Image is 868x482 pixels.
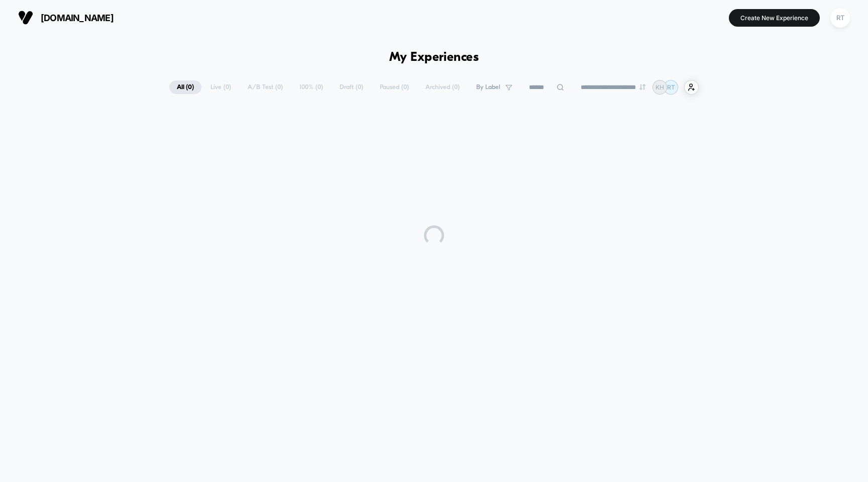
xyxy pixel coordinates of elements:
span: All ( 0 ) [169,81,201,94]
button: RT [827,8,853,28]
img: Visually logo [18,10,33,25]
span: [DOMAIN_NAME] [41,13,114,23]
span: By Label [476,84,500,91]
p: KH [656,84,664,91]
button: [DOMAIN_NAME] [15,10,117,26]
img: end [639,84,645,90]
h1: My Experiences [389,50,479,65]
p: RT [667,84,675,91]
div: RT [830,8,850,28]
button: Create New Experience [729,9,820,27]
